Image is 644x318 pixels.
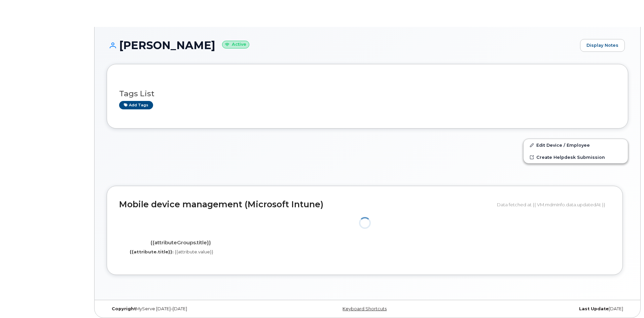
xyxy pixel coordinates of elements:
[222,41,249,48] small: Active
[524,151,628,163] a: Create Helpdesk Submission
[107,39,577,51] h1: [PERSON_NAME]
[497,198,610,211] div: Data fetched at {{ VM.mdmInfo.data.updatedAt }}
[343,306,387,311] a: Keyboard Shortcuts
[107,306,281,312] div: MyServe [DATE]–[DATE]
[579,306,609,311] strong: Last Update
[119,90,616,98] h3: Tags List
[130,249,174,255] label: {{attribute.title}}:
[119,200,492,209] h2: Mobile device management (Microsoft Intune)
[580,39,625,52] a: Display Notes
[524,139,628,151] a: Edit Device / Employee
[112,306,136,311] strong: Copyright
[175,249,213,254] span: {{attribute.value}}
[124,240,237,246] h4: {{attributeGroups.title}}
[454,306,628,312] div: [DATE]
[119,101,153,109] a: Add tags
